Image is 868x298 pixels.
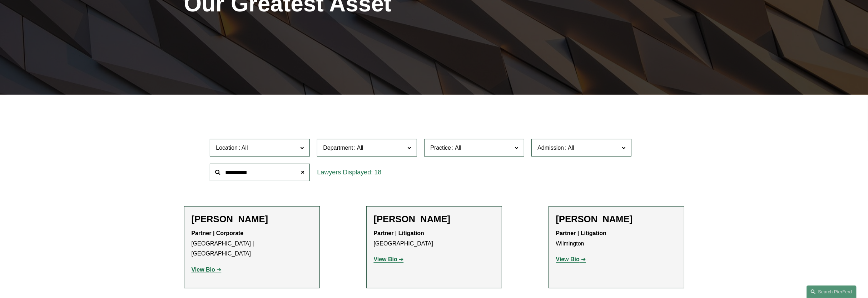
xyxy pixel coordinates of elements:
strong: View Bio [192,267,215,273]
span: Location [216,145,238,151]
strong: Partner | Litigation [556,230,606,236]
span: 18 [374,169,381,176]
p: [GEOGRAPHIC_DATA] [374,228,495,249]
p: Wilmington [556,228,677,249]
span: Department [323,145,353,151]
h2: [PERSON_NAME] [374,214,495,225]
a: Search this site [807,285,857,298]
h2: [PERSON_NAME] [556,214,677,225]
a: View Bio [374,256,404,262]
strong: View Bio [556,256,580,262]
a: View Bio [192,267,222,273]
p: [GEOGRAPHIC_DATA] | [GEOGRAPHIC_DATA] [192,228,312,259]
strong: Partner | Corporate [192,230,244,236]
span: Practice [430,145,451,151]
strong: Partner | Litigation [374,230,424,236]
span: Admission [537,145,564,151]
h2: [PERSON_NAME] [192,214,312,225]
strong: View Bio [374,256,397,262]
a: View Bio [556,256,586,262]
